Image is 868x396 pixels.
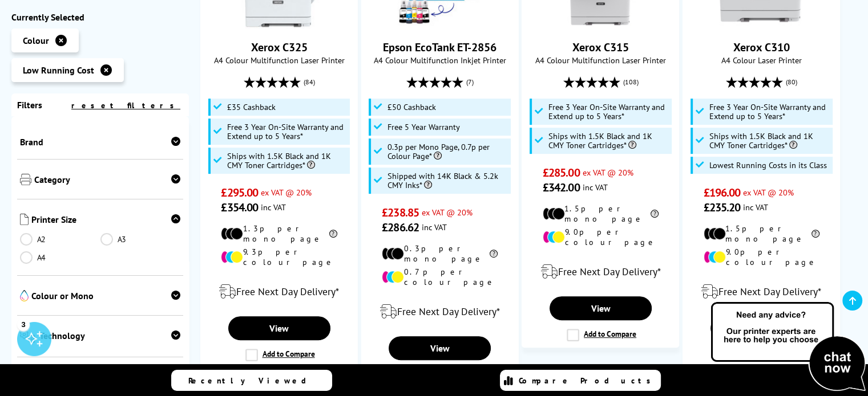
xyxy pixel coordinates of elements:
[500,370,661,391] a: Compare Products
[207,276,352,308] div: modal_delivery
[382,243,498,264] li: 0.3p per mono page
[718,19,804,31] a: Xerox C310
[383,40,496,55] a: Epson EcoTank ET-2856
[251,40,308,55] a: Xerox C325
[583,182,608,193] span: inc VAT
[368,296,512,328] div: modal_delivery
[23,35,49,46] span: Colour
[519,375,657,386] span: Compare Products
[261,202,286,213] span: inc VAT
[689,55,834,66] span: A4 Colour Laser Printer
[20,214,29,225] img: Printer Size
[583,167,633,178] span: ex VAT @ 20%
[382,205,419,220] span: £238.85
[548,103,669,121] span: Free 3 Year On-Site Warranty and Extend up to 5 Years*
[387,103,436,112] span: £50 Cashback
[227,103,276,112] span: £35 Cashback
[689,276,834,308] div: modal_delivery
[704,185,741,200] span: £196.00
[623,71,638,93] span: (108)
[550,296,652,320] a: View
[704,200,741,215] span: £235.20
[733,40,790,55] a: Xerox C310
[709,161,827,170] span: Lowest Running Costs in its Class
[221,223,337,244] li: 1.3p per mono page
[743,202,768,213] span: inc VAT
[382,267,498,287] li: 0.7p per colour page
[368,55,512,66] span: A4 Colour Multifunction Inkjet Printer
[17,318,30,330] div: 3
[387,172,508,190] span: Shipped with 14K Black & 5.2k CMY Inks*
[786,71,797,93] span: (80)
[382,220,419,235] span: £286.62
[422,207,473,218] span: ex VAT @ 20%
[704,247,819,267] li: 9.0p per colour page
[709,103,830,121] span: Free 3 Year On-Site Warranty and Extend up to 5 Years*
[20,290,29,301] img: Colour or Mono
[528,256,673,288] div: modal_delivery
[227,152,348,170] span: Ships with 1.5K Black and 1K CMY Toner Cartridges*
[39,330,180,345] span: Technology
[528,55,673,66] span: A4 Colour Multifunction Laser Printer
[704,223,819,244] li: 1.5p per mono page
[100,233,181,246] a: A3
[11,11,189,23] div: Currently Selected
[245,349,315,361] label: Add to Compare
[221,247,337,267] li: 9.3p per colour page
[221,200,258,215] span: £354.00
[304,71,315,93] span: (84)
[397,19,483,31] a: Epson EcoTank ET-2856
[23,64,94,76] span: Low Running Cost
[228,316,330,340] a: View
[743,187,794,198] span: ex VAT @ 20%
[20,233,100,246] a: A2
[31,290,180,304] span: Colour or Mono
[387,142,508,161] span: 0.3p per Mono Page, 0.7p per Colour Page*
[466,71,474,93] span: (7)
[558,19,643,31] a: Xerox C315
[387,123,460,132] span: Free 5 Year Warranty
[709,132,830,150] span: Ships with 1.5K Black and 1K CMY Toner Cartridges*
[543,203,659,224] li: 1.5p per mono page
[261,187,312,198] span: ex VAT @ 20%
[389,336,491,360] a: View
[708,300,868,394] img: Open Live Chat window
[31,214,180,227] span: Printer Size
[188,375,318,386] span: Recently Viewed
[567,329,636,341] label: Add to Compare
[227,123,348,141] span: Free 3 Year On-Site Warranty and Extend up to 5 Years*
[548,132,669,150] span: Ships with 1.5K Black and 1K CMY Toner Cartridges*
[422,222,447,232] span: inc VAT
[543,180,580,195] span: £342.00
[171,370,332,391] a: Recently Viewed
[20,251,100,264] a: A4
[543,227,659,247] li: 9.0p per colour page
[543,165,580,180] span: £285.00
[17,99,42,111] span: Filters
[34,174,180,187] span: Category
[71,100,180,111] a: reset filters
[572,40,629,55] a: Xerox C315
[20,136,180,148] span: Brand
[236,19,322,31] a: Xerox C325
[207,55,352,66] span: A4 Colour Multifunction Laser Printer
[20,174,31,185] img: Category
[221,185,258,200] span: £295.00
